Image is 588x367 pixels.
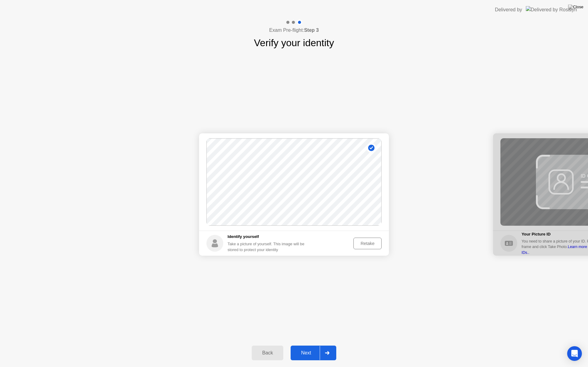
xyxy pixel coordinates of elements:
img: Close [568,5,583,9]
div: Next [292,350,320,356]
div: Delivered by [495,6,522,13]
h1: Verify your identity [254,35,334,50]
button: Next [291,346,336,360]
h5: Identify yourself [228,234,309,240]
div: Back [254,350,281,356]
div: Open Intercom Messenger [567,346,582,361]
button: Back [252,346,283,360]
button: Retake [353,238,382,249]
div: Take a picture of yourself. This image will be stored to protect your identity [228,241,309,253]
h4: Exam Pre-flight: [269,27,319,34]
b: Step 3 [304,28,319,33]
img: Delivered by Rosalyn [526,6,577,13]
div: Retake [356,241,379,246]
